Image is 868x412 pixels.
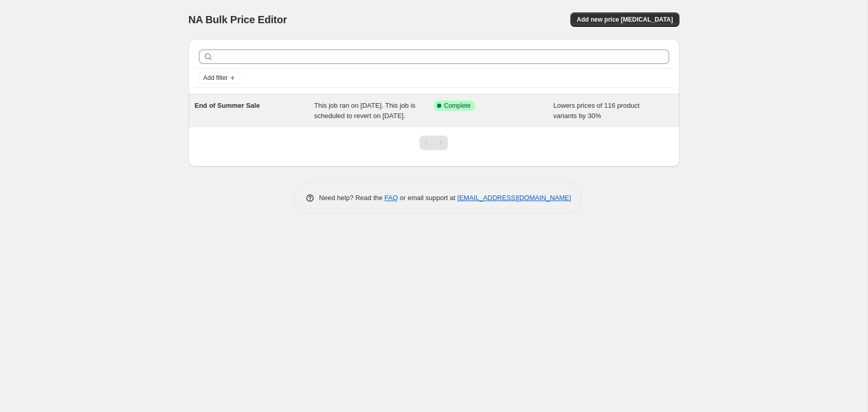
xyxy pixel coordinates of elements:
[384,194,398,202] a: FAQ
[195,102,260,109] span: End of Summer Sale
[199,72,240,84] button: Add filter
[398,194,457,202] span: or email support at
[319,194,385,202] span: Need help? Read the
[457,194,571,202] a: [EMAIL_ADDRESS][DOMAIN_NAME]
[577,15,673,24] span: Add new price [MEDICAL_DATA]
[314,102,415,120] span: This job ran on [DATE]. This job is scheduled to revert on [DATE].
[204,74,228,82] span: Add filter
[570,12,679,27] button: Add new price [MEDICAL_DATA]
[553,102,640,120] span: Lowers prices of 116 product variants by 30%
[444,102,471,110] span: Complete
[420,136,448,150] nav: Pagination
[189,14,287,25] span: NA Bulk Price Editor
